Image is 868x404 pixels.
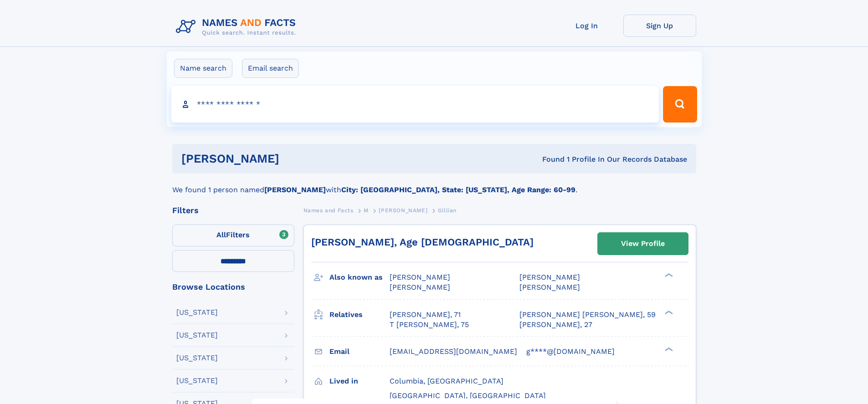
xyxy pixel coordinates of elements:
[303,205,354,216] a: Names and Facts
[176,309,218,316] div: [US_STATE]
[329,307,390,322] h3: Relatives
[663,272,673,278] div: ❯
[172,283,294,291] div: Browse Locations
[329,270,390,285] h3: Also known as
[550,15,623,37] a: Log In
[242,59,299,78] label: Email search
[598,233,688,255] a: View Profile
[663,86,697,123] button: Search Button
[329,373,390,389] h3: Lived in
[176,332,218,339] div: [US_STATE]
[264,185,326,194] b: [PERSON_NAME]
[390,273,450,281] span: [PERSON_NAME]
[663,309,673,315] div: ❯
[174,59,232,78] label: Name search
[438,207,457,214] span: Gillian
[172,174,696,195] div: We found 1 person named with .
[379,205,427,216] a: [PERSON_NAME]
[311,236,534,248] a: [PERSON_NAME], Age [DEMOGRAPHIC_DATA]
[341,185,575,194] b: City: [GEOGRAPHIC_DATA], State: [US_STATE], Age Range: 60-99
[519,310,656,320] a: [PERSON_NAME] [PERSON_NAME], 59
[390,283,450,291] span: [PERSON_NAME]
[390,310,461,320] a: [PERSON_NAME], 71
[172,15,303,39] img: Logo Names and Facts
[390,320,469,330] a: T [PERSON_NAME], 75
[171,86,659,123] input: search input
[176,354,218,362] div: [US_STATE]
[390,347,517,356] span: [EMAIL_ADDRESS][DOMAIN_NAME]
[379,207,427,214] span: [PERSON_NAME]
[172,225,294,246] label: Filters
[364,205,369,216] a: M
[364,207,369,214] span: M
[411,154,687,164] div: Found 1 Profile In Our Records Database
[623,15,696,37] a: Sign Up
[519,283,580,291] span: [PERSON_NAME]
[216,230,226,239] span: All
[390,377,503,385] span: Columbia, [GEOGRAPHIC_DATA]
[172,206,294,215] div: Filters
[519,273,580,281] span: [PERSON_NAME]
[519,320,592,330] a: [PERSON_NAME], 27
[181,153,411,164] h1: [PERSON_NAME]
[390,391,546,400] span: [GEOGRAPHIC_DATA], [GEOGRAPHIC_DATA]
[663,346,673,352] div: ❯
[176,377,218,384] div: [US_STATE]
[621,233,665,254] div: View Profile
[329,344,390,359] h3: Email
